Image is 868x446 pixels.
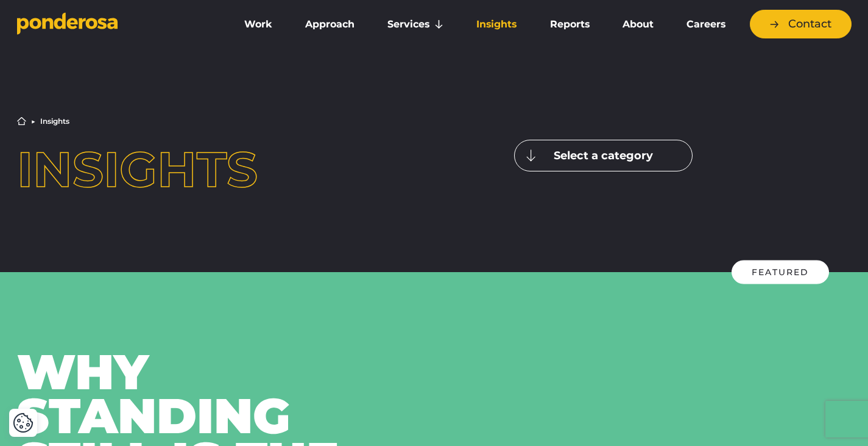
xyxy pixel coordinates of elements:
span: Insights [17,140,258,199]
div: Featured [732,261,829,284]
a: Go to homepage [17,12,212,37]
a: Approach [291,12,369,37]
li: Insights [40,118,69,125]
button: Cookie Settings [13,412,34,433]
a: Reports [536,12,604,37]
li: ▶︎ [31,118,35,125]
a: Insights [462,12,531,37]
a: Careers [672,12,739,37]
a: About [609,12,668,37]
a: Contact [750,10,852,38]
a: Services [373,12,457,37]
a: Home [17,117,26,126]
button: Select a category [514,140,693,171]
img: Revisit consent button [13,412,34,433]
a: Work [230,12,286,37]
